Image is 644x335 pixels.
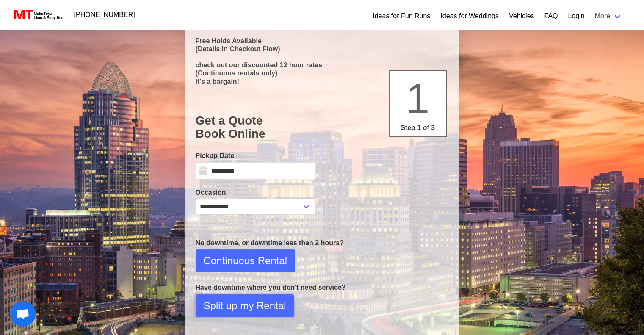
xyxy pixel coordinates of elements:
[590,8,627,25] a: More
[509,11,534,21] a: Vehicles
[196,69,449,77] p: (Continuous rentals only)
[69,6,140,23] a: [PHONE_NUMBER]
[393,123,442,133] p: Step 1 of 3
[406,75,430,122] span: 1
[196,61,449,69] p: check out our discounted 12 hour rates
[196,249,295,272] button: Continuous Rental
[544,11,558,21] a: FAQ
[440,11,499,21] a: Ideas for Weddings
[196,294,294,317] button: Split up my Rental
[196,151,316,161] label: Pickup Date
[204,298,286,313] span: Split up my Rental
[196,114,449,141] h1: Get a Quote Book Online
[373,11,430,21] a: Ideas for Fun Runs
[196,188,316,198] label: Occasion
[196,37,449,45] p: Free Holds Available
[12,9,64,21] img: MotorToys Logo
[196,238,449,248] p: No downtime, or downtime less than 2 hours?
[196,282,449,293] p: Have downtime where you don't need service?
[196,45,449,53] p: (Details in Checkout Flow)
[196,78,449,86] p: It's a bargain!
[204,253,287,269] span: Continuous Rental
[10,301,36,327] a: Open chat
[568,11,584,21] a: Login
